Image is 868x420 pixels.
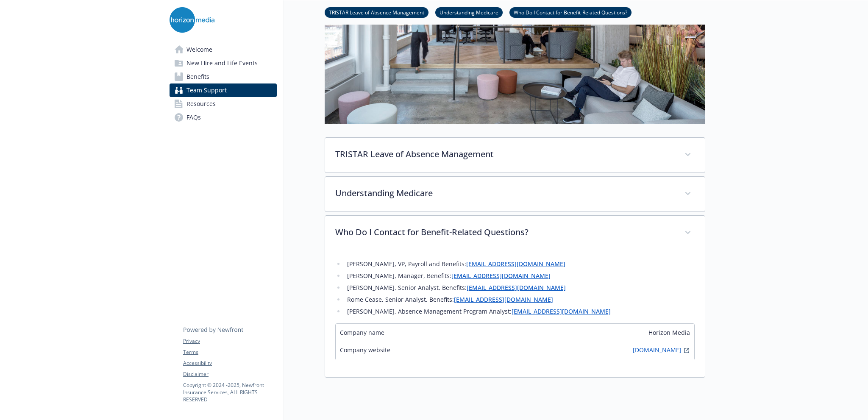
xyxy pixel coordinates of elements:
[325,8,428,16] a: TRISTAR Leave of Absence Management
[183,348,276,356] a: Terms
[467,284,566,292] a: [EMAIL_ADDRESS][DOMAIN_NAME]
[345,306,695,317] li: [PERSON_NAME], Absence Management Program Analyst:
[509,8,632,16] a: Who Do I Contact for Benefit-Related Questions?
[451,272,551,280] a: [EMAIL_ADDRESS][DOMAIN_NAME]
[186,83,227,97] span: Team Support
[633,345,682,356] a: [DOMAIN_NAME]
[170,97,277,111] a: Resources
[170,70,277,83] a: Benefits
[186,70,209,83] span: Benefits
[335,148,674,161] p: TRISTAR Leave of Absence Management
[454,295,553,303] a: [EMAIL_ADDRESS][DOMAIN_NAME]
[325,216,705,250] div: Who Do I Contact for Benefit-Related Questions?
[186,43,212,56] span: Welcome
[345,259,695,269] li: [PERSON_NAME], VP, Payroll and Benefits:
[170,111,277,124] a: FAQs
[340,345,390,356] span: Company website
[435,8,503,16] a: Understanding Medicare
[335,187,674,200] p: Understanding Medicare
[170,56,277,70] a: New Hire and Life Events
[512,307,611,315] a: [EMAIL_ADDRESS][DOMAIN_NAME]
[183,337,276,345] a: Privacy
[183,359,276,367] a: Accessibility
[340,328,384,337] span: Company name
[345,283,695,293] li: [PERSON_NAME], Senior Analyst, Benefits:
[682,345,692,356] a: external
[325,138,705,172] div: TRISTAR Leave of Absence Management
[325,177,705,211] div: Understanding Medicare
[648,328,690,337] span: Horizon Media
[186,111,201,124] span: FAQs
[345,271,695,281] li: [PERSON_NAME], Manager, Benefits:
[183,370,276,378] a: Disclaimer
[466,260,565,268] a: [EMAIL_ADDRESS][DOMAIN_NAME]
[335,226,674,239] p: Who Do I Contact for Benefit-Related Questions?
[170,43,277,56] a: Welcome
[325,250,705,377] div: Who Do I Contact for Benefit-Related Questions?
[170,83,277,97] a: Team Support
[186,56,258,70] span: New Hire and Life Events
[345,295,695,305] li: Rome Cease, Senior Analyst, Benefits:
[186,97,216,111] span: Resources
[183,381,276,403] p: Copyright © 2024 - 2025 , Newfront Insurance Services, ALL RIGHTS RESERVED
